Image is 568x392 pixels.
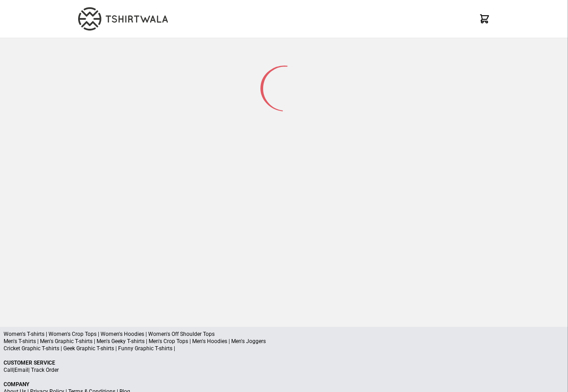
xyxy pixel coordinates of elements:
p: Company [4,381,564,388]
p: Customer Service [4,359,564,366]
p: Cricket Graphic T-shirts | Geek Graphic T-shirts | Funny Graphic T-shirts | [4,345,564,352]
p: Women's T-shirts | Women's Crop Tops | Women's Hoodies | Women's Off Shoulder Tops [4,330,564,338]
a: Call [4,367,13,373]
a: Track Order [31,367,59,373]
img: TW-LOGO-400-104.png [78,7,168,31]
p: Men's T-shirts | Men's Graphic T-shirts | Men's Geeky T-shirts | Men's Crop Tops | Men's Hoodies ... [4,338,564,345]
p: | | [4,366,564,374]
a: Email [14,367,28,373]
